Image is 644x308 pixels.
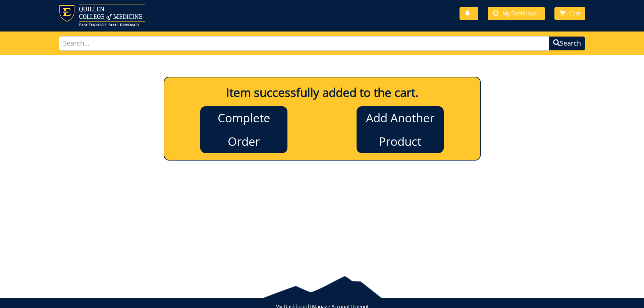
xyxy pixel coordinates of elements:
[502,10,540,17] span: My Dashboard
[569,10,580,17] span: Cart
[226,84,418,100] b: Item successfully added to the cart.
[488,7,545,20] a: My Dashboard
[549,36,585,51] button: Search
[200,106,287,153] a: Complete Order
[554,7,585,20] a: Cart
[59,36,549,51] input: Search...
[59,4,145,26] img: ETSU logo
[357,106,444,153] a: Add Another Product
